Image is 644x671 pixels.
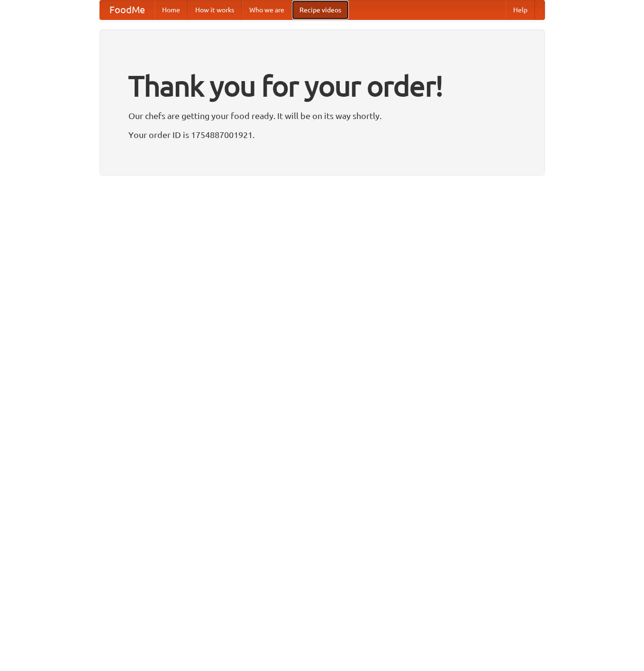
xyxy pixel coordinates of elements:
[100,0,154,19] a: FoodMe
[128,128,516,142] p: Your order ID is 1754887001921.
[128,63,516,109] h1: Thank you for your order!
[128,109,516,123] p: Our chefs are getting your food ready. It will be on its way shortly.
[154,0,188,19] a: Home
[506,0,535,19] a: Help
[242,0,292,19] a: Who we are
[292,0,349,19] a: Recipe videos
[188,0,242,19] a: How it works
